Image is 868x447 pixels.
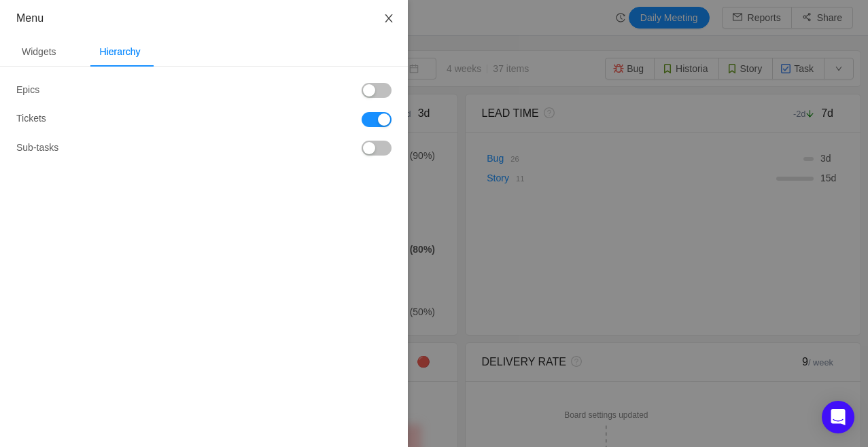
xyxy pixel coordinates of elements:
[16,141,204,156] div: Sub-tasks
[16,111,204,126] div: Tickets
[11,37,67,67] div: Widgets
[16,83,204,98] div: Epics
[89,37,152,67] div: Hierarchy
[383,13,394,24] i: icon: close
[822,401,854,433] div: Open Intercom Messenger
